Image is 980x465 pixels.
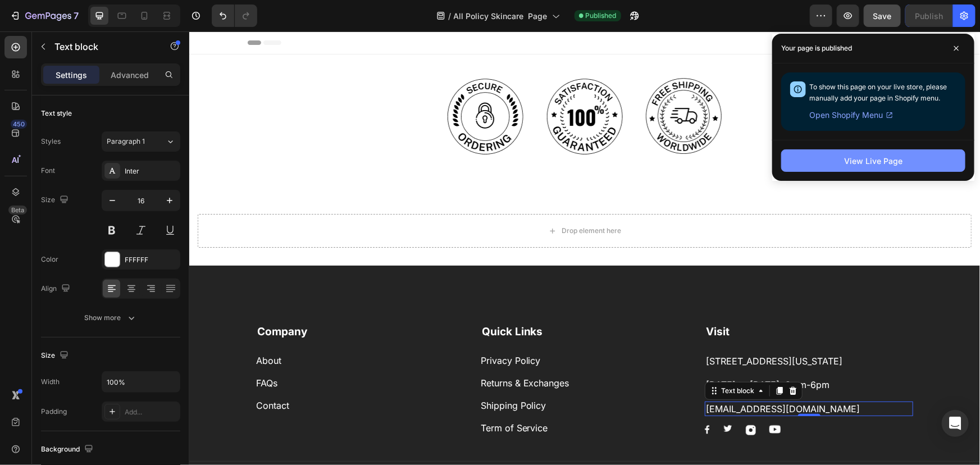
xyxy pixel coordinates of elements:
img: Alt Image [516,394,521,403]
button: Save [864,4,901,27]
p: [STREET_ADDRESS][US_STATE] [517,323,723,336]
div: Width [41,377,60,387]
img: Alt Image [534,394,543,400]
p: [EMAIL_ADDRESS][DOMAIN_NAME] [517,371,723,384]
a: About [67,323,92,335]
div: Align [41,281,72,297]
div: Drop element here [372,195,432,204]
div: Text block [530,354,567,364]
button: View Live Page [781,149,965,172]
div: Font [41,166,55,176]
span: / [449,10,452,22]
a: Contact [67,368,100,380]
button: Show more [41,308,180,328]
span: To show this page on your live store, please manually add your page in Shopify menu. [809,83,947,102]
div: Size [41,193,71,208]
strong: Visit [517,294,540,307]
div: Padding [41,407,67,417]
img: Alt Image [252,40,341,130]
span: Save [873,11,892,21]
div: Publish [915,10,943,22]
p: Text block [54,40,150,53]
span: Open Shopify Menu [809,108,883,122]
div: FFFFFF [125,255,177,265]
p: 7 [74,9,79,22]
div: Background [41,442,95,457]
div: Add... [125,407,177,417]
span: Published [586,11,617,21]
div: Show more [85,312,137,323]
button: Publish [905,4,952,27]
div: Styles [41,136,61,147]
div: Text style [41,108,72,118]
img: Alt Image [557,394,567,404]
p: [DATE] to [DATE], 8 am-6pm [517,347,723,359]
p: Advanced [111,69,149,81]
div: Open Intercom Messenger [942,410,969,437]
div: Image Title [580,394,591,402]
a: Term of Service [291,390,359,403]
div: Rich Text Editor. Editing area: main [516,370,724,385]
div: Undo/Redo [212,4,257,27]
a: Returns & Exchanges [291,345,380,358]
img: Alt Image [580,394,591,402]
img: Alt Image [449,40,539,130]
div: 450 [11,120,27,129]
div: Inter [125,166,177,176]
div: Beta [8,206,27,215]
span: Paragraph 1 [107,136,145,147]
div: View Live Page [844,155,902,167]
a: FAQs [67,345,88,358]
a: Privacy Policy [291,323,352,335]
span: All Policy Skincare Page [454,10,548,22]
button: Paragraph 1 [102,131,180,152]
img: Alt Image [350,40,440,130]
div: Size [41,348,71,363]
button: 7 [4,4,84,27]
div: Color [41,254,58,265]
strong: Company [68,294,118,307]
iframe: Design area [189,31,980,465]
p: Your page is published [781,43,852,54]
strong: Quick Links [293,294,354,307]
a: Shipping Policy [291,368,357,380]
p: Settings [56,69,87,81]
input: Auto [102,372,180,392]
